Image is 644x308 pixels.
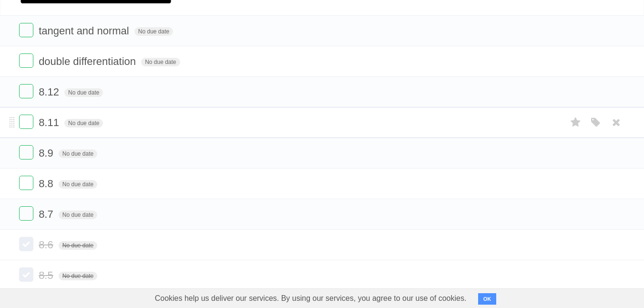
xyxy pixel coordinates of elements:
span: No due date [59,241,97,250]
span: 8.5 [39,269,56,281]
span: No due date [64,88,103,97]
span: double differentiation [39,55,138,67]
span: 8.7 [39,208,56,220]
span: No due date [59,272,97,280]
label: Done [19,53,33,68]
span: 8.11 [39,117,61,128]
label: Done [19,267,33,282]
span: No due date [134,27,173,36]
label: Done [19,176,33,190]
label: Done [19,23,33,37]
label: Done [19,237,33,251]
button: OK [478,293,497,305]
label: Done [19,84,33,98]
span: No due date [59,211,97,219]
span: 8.8 [39,178,56,190]
label: Done [19,115,33,129]
span: No due date [59,149,97,158]
span: No due date [59,180,97,189]
span: 8.6 [39,239,56,251]
span: No due date [141,58,180,66]
span: No due date [64,119,103,127]
label: Done [19,206,33,221]
span: Cookies help us deliver our services. By using our services, you agree to our use of cookies. [145,289,476,308]
span: 8.9 [39,147,56,159]
span: 8.12 [39,86,61,98]
span: tangent and normal [39,25,132,37]
label: Done [19,145,33,159]
label: Star task [567,115,585,130]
